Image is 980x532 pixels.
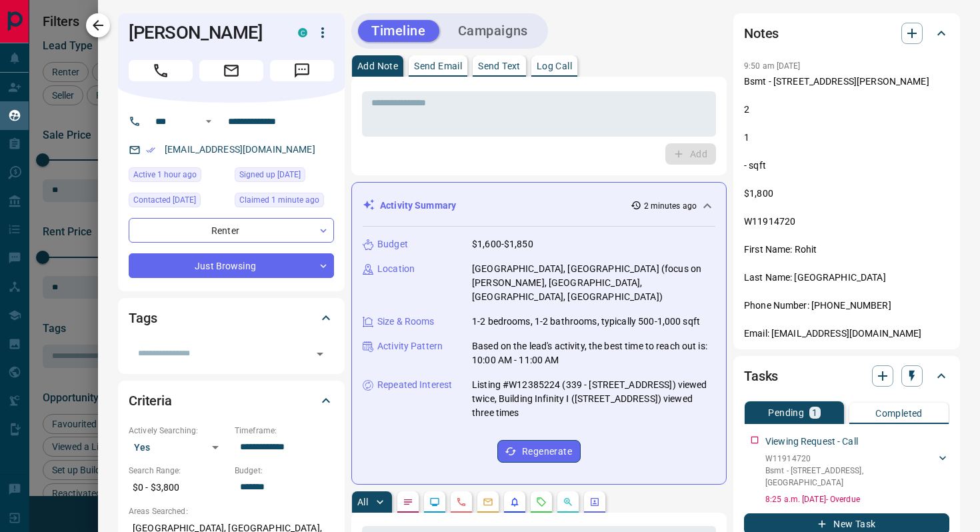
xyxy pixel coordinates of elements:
[589,497,600,507] svg: Agent Actions
[129,253,334,278] div: Just Browsing
[235,425,334,437] p: Timeframe:
[483,497,493,507] svg: Emails
[472,378,715,420] p: Listing #W12385224 (339 - [STREET_ADDRESS]) viewed twice, Building Infinity Ⅰ ([STREET_ADDRESS]) ...
[768,408,804,417] p: Pending
[239,168,301,181] span: Signed up [DATE]
[235,465,334,477] p: Budget:
[403,497,413,507] svg: Notes
[509,497,520,507] svg: Listing Alerts
[744,61,801,71] p: 9:50 am [DATE]
[129,193,228,211] div: Mon Sep 15 2025
[129,60,193,81] span: Call
[456,497,467,507] svg: Calls
[235,167,334,186] div: Mon Oct 17 2022
[445,20,541,42] button: Campaigns
[563,497,573,507] svg: Opportunities
[377,262,415,276] p: Location
[765,493,949,505] p: 8:25 a.m. [DATE] - Overdue
[472,315,700,329] p: 1-2 bedrooms, 1-2 bathrooms, typically 500-1,000 sqft
[380,199,456,213] p: Activity Summary
[357,61,398,71] p: Add Note
[235,193,334,211] div: Tue Oct 14 2025
[270,60,334,81] span: Message
[377,315,435,329] p: Size & Rooms
[357,497,368,507] p: All
[129,425,228,437] p: Actively Searching:
[875,409,923,418] p: Completed
[377,378,452,392] p: Repeated Interest
[129,302,334,334] div: Tags
[129,477,228,499] p: $0 - $3,800
[311,345,329,363] button: Open
[472,262,715,304] p: [GEOGRAPHIC_DATA], [GEOGRAPHIC_DATA] (focus on [PERSON_NAME], [GEOGRAPHIC_DATA], [GEOGRAPHIC_DATA...
[129,167,228,186] div: Tue Oct 14 2025
[363,193,715,218] div: Activity Summary2 minutes ago
[129,307,157,329] h2: Tags
[744,23,779,44] h2: Notes
[744,360,949,392] div: Tasks
[497,440,581,463] button: Regenerate
[129,218,334,243] div: Renter
[414,61,462,71] p: Send Email
[644,200,697,212] p: 2 minutes ago
[129,385,334,417] div: Criteria
[472,339,715,367] p: Based on the lead's activity, the best time to reach out is: 10:00 AM - 11:00 AM
[199,60,263,81] span: Email
[478,61,521,71] p: Send Text
[765,453,936,465] p: W11914720
[744,75,949,341] p: Bsmt - [STREET_ADDRESS][PERSON_NAME] 2 1 - sqft $1,800 W11914720 First Name: Rohit Last Name: [GE...
[812,408,817,417] p: 1
[129,505,334,517] p: Areas Searched:
[377,237,408,251] p: Budget
[765,435,858,449] p: Viewing Request - Call
[377,339,443,353] p: Activity Pattern
[744,17,949,49] div: Notes
[201,113,217,129] button: Open
[165,144,315,155] a: [EMAIL_ADDRESS][DOMAIN_NAME]
[239,193,319,207] span: Claimed 1 minute ago
[129,390,172,411] h2: Criteria
[744,365,778,387] h2: Tasks
[129,22,278,43] h1: [PERSON_NAME]
[429,497,440,507] svg: Lead Browsing Activity
[765,465,936,489] p: Bsmt - [STREET_ADDRESS] , [GEOGRAPHIC_DATA]
[537,61,572,71] p: Log Call
[358,20,439,42] button: Timeline
[765,450,949,491] div: W11914720Bsmt - [STREET_ADDRESS],[GEOGRAPHIC_DATA]
[133,168,197,181] span: Active 1 hour ago
[472,237,533,251] p: $1,600-$1,850
[536,497,547,507] svg: Requests
[146,145,155,155] svg: Email Verified
[133,193,196,207] span: Contacted [DATE]
[298,28,307,37] div: condos.ca
[129,437,228,458] div: Yes
[129,465,228,477] p: Search Range:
